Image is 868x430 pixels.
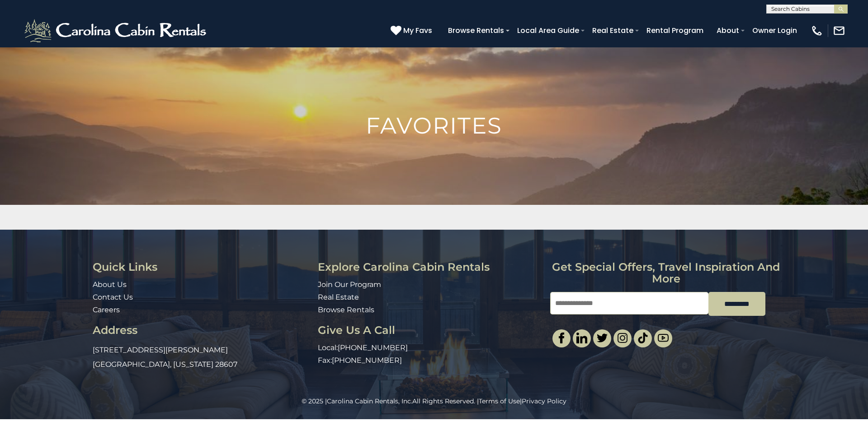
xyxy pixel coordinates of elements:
[550,261,782,285] h3: Get special offers, travel inspiration and more
[443,23,509,38] a: Browse Rentals
[318,305,374,314] a: Browse Rentals
[93,293,133,301] a: Contact Us
[318,261,543,273] h3: Explore Carolina Cabin Rentals
[588,23,638,38] a: Real Estate
[93,261,311,273] h3: Quick Links
[93,305,120,314] a: Careers
[93,343,311,372] p: [STREET_ADDRESS][PERSON_NAME] [GEOGRAPHIC_DATA], [US_STATE] 28607
[479,397,520,405] a: Terms of Use
[642,23,708,38] a: Rental Program
[617,333,628,343] img: instagram-single.svg
[93,280,127,289] a: About Us
[403,25,432,36] span: My Favs
[833,24,845,37] img: mail-regular-white.png
[318,356,543,366] p: Fax:
[23,17,210,44] img: White-1-2.png
[597,333,608,343] img: twitter-single.svg
[318,343,543,353] p: Local:
[302,397,412,405] span: © 2025 |
[748,23,802,38] a: Owner Login
[318,280,381,289] a: Join Our Program
[576,333,587,343] img: linkedin-single.svg
[658,333,669,343] img: youtube-light.svg
[327,397,412,405] a: Carolina Cabin Rentals, Inc.
[811,24,823,37] img: phone-regular-white.png
[522,397,566,405] a: Privacy Policy
[391,25,434,37] a: My Favs
[93,324,311,336] h3: Address
[318,293,359,301] a: Real Estate
[712,23,744,38] a: About
[637,333,648,343] img: tiktok.svg
[318,324,543,336] h3: Give Us A Call
[332,356,402,365] a: [PHONE_NUMBER]
[513,23,584,38] a: Local Area Guide
[556,333,567,343] img: facebook-single.svg
[338,343,408,352] a: [PHONE_NUMBER]
[20,397,848,406] p: All Rights Reserved. | |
